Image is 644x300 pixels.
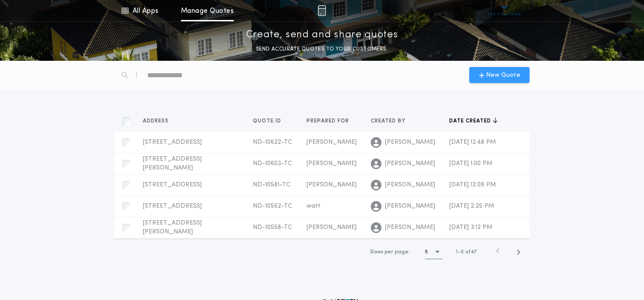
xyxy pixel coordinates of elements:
span: [STREET_ADDRESS] [143,139,202,146]
img: vs-icon [488,6,521,15]
p: Create, send and share quotes [246,28,398,42]
span: [PERSON_NAME] [385,138,435,147]
span: [PERSON_NAME] [385,159,435,168]
button: New Quote [469,67,530,83]
span: [STREET_ADDRESS] [143,203,202,209]
span: [DATE] 12:09 PM [449,182,496,188]
span: [PERSON_NAME] [306,182,357,188]
span: [STREET_ADDRESS] [143,182,202,188]
span: Rows per page: [370,249,410,255]
p: SEND ACCURATE QUOTES TO YOUR CUSTOMERS. [256,45,388,54]
span: 5 [461,249,464,255]
span: [PERSON_NAME] [385,181,435,189]
span: [DATE] 1:00 PM [449,160,492,167]
span: [STREET_ADDRESS][PERSON_NAME] [143,156,202,171]
button: 5 [425,245,442,259]
span: Address [143,118,170,125]
span: watt [306,203,321,209]
button: Address [143,117,175,126]
span: [STREET_ADDRESS][PERSON_NAME] [143,220,202,235]
span: [PERSON_NAME] [385,223,435,232]
button: Created by [371,117,412,126]
span: ND-10603-TC [253,160,292,167]
span: Created by [371,118,407,125]
span: New Quote [486,71,520,80]
span: [PERSON_NAME] [385,202,435,211]
span: ND-10622-TC [253,139,292,146]
span: 1 [456,249,458,255]
span: Prepared for [306,118,351,125]
span: [DATE] 2:25 PM [449,203,494,209]
h1: 5 [425,248,428,257]
span: [PERSON_NAME] [306,160,357,167]
span: Quote ID [253,118,283,125]
button: Date created [449,117,498,126]
span: ND-10558-TC [253,224,292,231]
span: [PERSON_NAME] [306,139,357,146]
img: img [318,5,326,16]
span: ND-10581-TC [253,182,291,188]
span: Date created [449,118,493,125]
span: [DATE] 3:12 PM [449,224,492,231]
span: [DATE] 12:48 PM [449,139,496,146]
span: ND-10562-TC [253,203,292,209]
span: [PERSON_NAME] [306,224,357,231]
button: Quote ID [253,117,288,126]
span: of 47 [465,248,476,256]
